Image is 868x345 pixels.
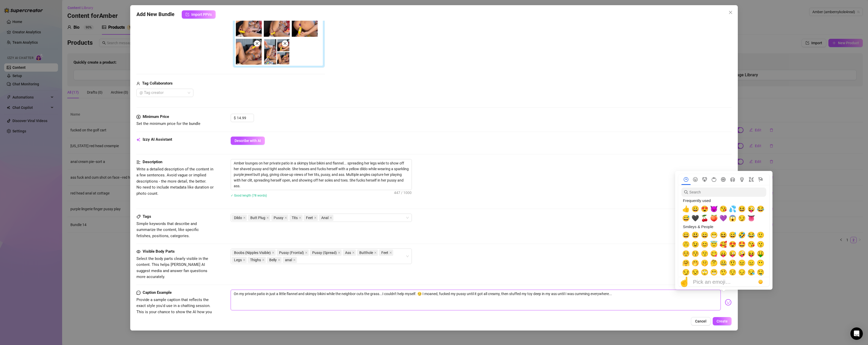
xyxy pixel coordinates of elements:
[321,215,329,221] span: Anal
[232,257,247,263] span: Legs
[278,259,280,261] span: close
[338,251,340,254] span: close
[143,114,169,119] strong: Minimum Price
[235,139,261,143] span: Describe with AI
[310,250,342,256] span: Pussy (Spread)
[234,250,271,256] span: Boobs (Nipples Visible)
[305,251,308,254] span: close
[274,215,283,221] span: Pussy
[143,160,162,164] strong: Description
[231,137,265,145] button: Describe with AI
[143,290,172,295] strong: Caption Example
[717,319,728,323] span: Create
[236,39,262,65] img: media
[143,249,175,254] strong: Visible Body Parts
[272,251,274,254] span: close
[143,214,151,219] strong: Tags
[250,215,265,221] span: Butt Plug
[269,257,277,263] span: Belly
[359,250,373,256] span: Butthole
[266,216,269,219] span: close
[136,10,174,19] span: Add New Bundle
[285,257,292,263] span: anal
[234,257,242,263] span: Legs
[389,251,392,254] span: close
[136,290,141,296] span: message
[691,317,711,325] button: Cancel
[248,215,270,221] span: Butt Plug
[136,256,208,279] span: Select the body parts clearly visible in the content. This helps [PERSON_NAME] AI suggest media a...
[695,319,706,323] span: Cancel
[728,10,733,14] span: close
[142,81,173,86] strong: Tag Collaborators
[231,194,267,197] span: ✓ Good length (78 words)
[352,251,355,254] span: close
[136,159,141,165] span: align-left
[267,257,282,263] span: Belly
[374,251,377,254] span: close
[379,250,393,256] span: Feet
[381,250,388,256] span: Feet
[255,42,259,45] span: close
[236,11,262,37] img: media
[186,13,189,16] span: import
[850,327,863,340] div: Open Intercom Messenger
[285,216,287,219] span: close
[136,221,199,238] span: Simple keywords that describe and summarize the content, like specific fetishes, positions, categ...
[182,10,216,19] button: Import PPVs
[136,80,140,87] span: user
[136,121,200,126] span: Set the minimum price for the bundle
[232,250,276,256] span: Boobs (Nipples Visible)
[191,12,212,17] span: Import PPVs
[725,299,732,306] img: svg%3e
[136,114,141,120] span: dollar
[726,10,735,14] span: Close
[343,250,356,256] span: Ass
[250,257,261,263] span: Thighs
[234,215,242,221] span: Dildo
[232,215,247,221] span: Dildo
[271,215,288,221] span: Pussy
[319,215,333,221] span: Anal
[312,250,337,256] span: Pussy (Spread)
[292,215,298,221] span: Tits
[248,257,266,263] span: Thighs
[713,317,732,325] button: Create
[231,290,721,310] textarea: On my private patio in just a little flannel and skimpy bikini while the neighbor cuts the grass....
[299,216,301,219] span: close
[277,250,309,256] span: Pussy (Frontal)
[264,11,290,37] img: media
[136,250,141,254] span: eye
[293,259,296,261] span: close
[330,216,332,219] span: close
[231,159,412,190] textarea: Amber lounges on her private patio in a skimpy blue bikini and flannel... spreading her legs wide...
[357,250,378,256] span: Butthole
[289,215,303,221] span: Tits
[264,39,290,65] img: media
[136,297,212,320] span: Provide a sample caption that reflects the exact style you'd use in a chatting session. This is y...
[292,11,318,37] img: media
[243,259,245,261] span: close
[243,216,246,219] span: close
[136,215,141,219] span: tag
[143,137,172,142] strong: Izzy AI Assistant
[726,8,735,17] button: Close
[306,215,313,221] span: Feet
[304,215,318,221] span: Feet
[314,216,317,219] span: close
[262,259,265,261] span: close
[283,257,297,263] span: anal
[279,250,304,256] span: Pussy (Frontal)
[345,250,351,256] span: Ass
[283,42,287,45] span: close
[136,167,214,196] span: Write a detailed description of the content in a few sentences. Avoid vague or implied descriptio...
